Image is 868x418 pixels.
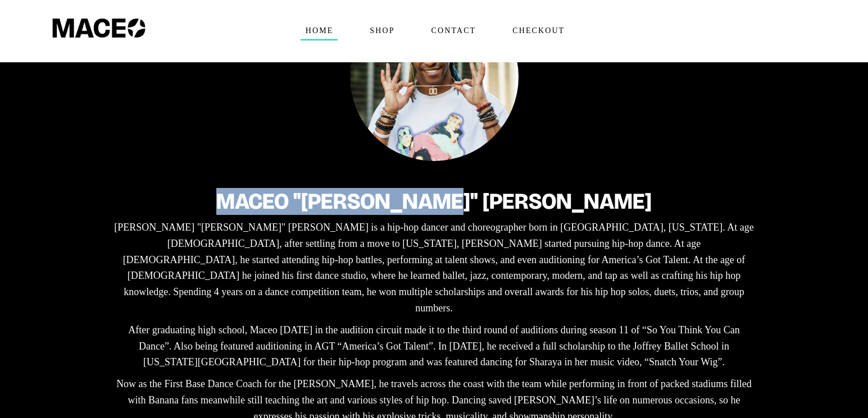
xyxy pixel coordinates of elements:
span: Home [301,22,338,40]
span: Contact [426,22,481,40]
p: [PERSON_NAME] "[PERSON_NAME]" [PERSON_NAME] is a hip-hop dancer and choreographer born in [GEOGRA... [111,219,757,316]
span: Shop [365,22,399,40]
span: Checkout [507,22,569,40]
p: After graduating high school, Maceo [DATE] in the audition circuit made it to the third round of ... [111,322,757,370]
h2: Maceo "[PERSON_NAME]" [PERSON_NAME] [111,189,757,214]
